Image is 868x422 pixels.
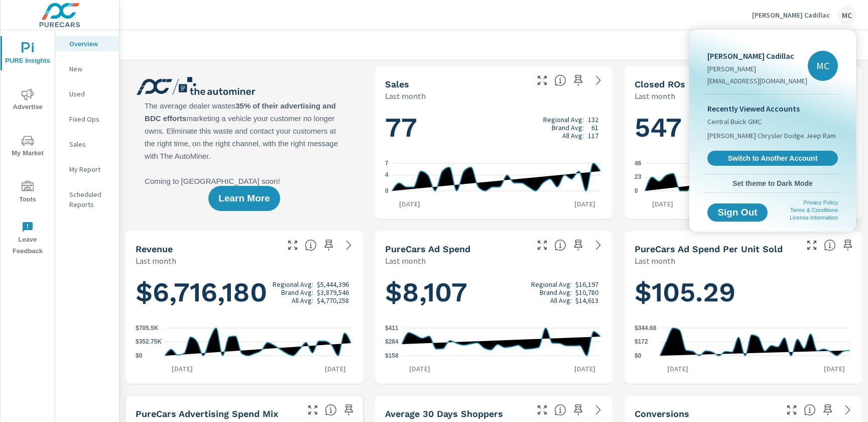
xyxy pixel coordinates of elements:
[707,102,838,115] p: Recently Viewed Accounts
[707,50,807,62] p: [PERSON_NAME] Cadillac
[707,76,807,86] p: [EMAIL_ADDRESS][DOMAIN_NAME]
[804,199,838,205] a: Privacy Policy
[707,151,838,166] a: Switch to Another Account
[707,64,807,74] p: [PERSON_NAME]
[715,208,760,217] span: Sign Out
[808,51,838,81] div: MC
[707,131,836,141] span: [PERSON_NAME] Chrysler Dodge Jeep Ram
[703,174,842,192] button: Set theme to Dark Mode
[713,154,832,163] span: Switch to Another Account
[707,203,768,222] button: Sign Out
[790,215,838,221] a: License Information
[707,117,762,127] span: Central Buick GMC
[707,179,838,188] span: Set theme to Dark Mode
[790,207,838,213] a: Terms & Conditions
